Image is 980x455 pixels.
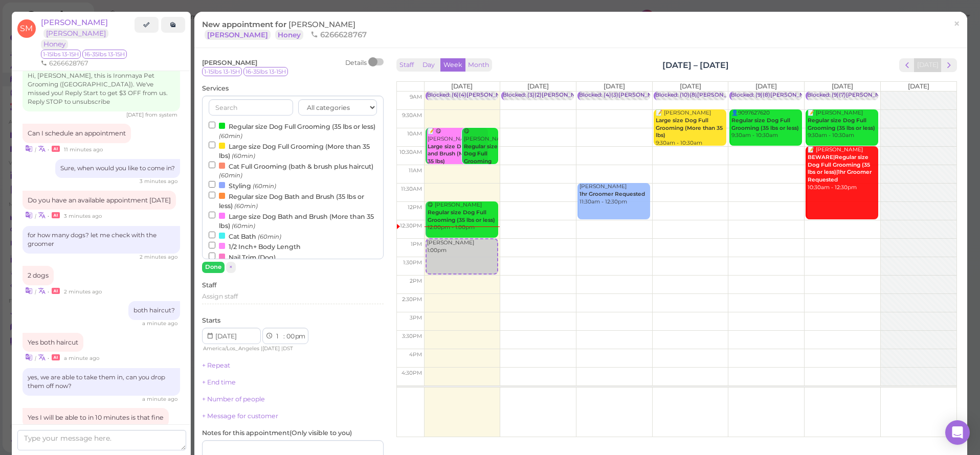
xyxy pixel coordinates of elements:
[23,226,180,254] div: for how many dogs? let me check with the groomer
[807,92,934,99] div: Blocked: (9)(7)[PERSON_NAME] • appointment
[427,239,497,254] div: [PERSON_NAME] 1:00pm
[23,352,180,362] div: •
[253,183,276,190] small: (60min)
[808,117,875,131] b: Regular size Dog Full Grooming (35 lbs or less)
[580,191,645,197] b: 1hr Groomer Requested
[202,428,352,438] label: Notes for this appointment ( Only visible to you )
[209,253,215,259] input: Nail Trim (Dog)
[232,152,255,160] small: (60min)
[400,222,422,229] span: 12:30pm
[503,92,719,99] div: Blocked: (3)(2)[PERSON_NAME] [PERSON_NAME] 9:30 10:00 1:30 • appointment
[209,232,215,238] input: Cat Bath (60min)
[310,30,367,39] span: 6266628767
[209,191,377,211] label: Regular size Dog Bath and Brush (35 lbs or less)
[656,117,723,139] b: Large size Dog Full Grooming (More than 35 lbs)
[465,58,492,72] button: Month
[410,94,422,100] span: 9am
[202,395,265,403] a: + Number of people
[41,39,68,49] a: Honey
[23,368,180,396] div: yes, we are able to take them in, can you drop them off now?
[17,19,36,38] span: SM
[23,191,176,210] div: Do you have an available appointment [DATE]
[209,142,215,148] input: Large size Dog Full Grooming (More than 35 lbs) (60min)
[145,111,177,118] span: from system
[451,82,473,90] span: [DATE]
[662,59,729,71] h2: [DATE] – [DATE]
[440,58,465,72] button: Week
[731,117,799,131] b: Regular size Dog Full Grooming (35 lbs or less)
[232,222,255,230] small: (60min)
[463,128,498,195] div: 😋 [PERSON_NAME] 10:00am - 11:00am
[396,58,417,72] button: Staff
[399,149,422,155] span: 10:30am
[202,59,257,66] span: [PERSON_NAME]
[202,292,238,300] span: Assign staff
[64,213,102,219] span: 09/08/2025 12:38pm
[209,241,301,252] label: 1/2 Inch+ Body Length
[202,378,236,386] a: + End time
[655,109,726,147] div: 📝 [PERSON_NAME] 9:30am - 10:30am
[140,254,177,260] span: 09/08/2025 12:38pm
[23,210,180,220] div: •
[655,92,836,99] div: Blocked: (10)(8)[PERSON_NAME] [PERSON_NAME] • appointment
[43,29,108,38] a: [PERSON_NAME]
[23,66,180,111] div: Hi, [PERSON_NAME], this is Ironmaya Pet Grooming ([GEOGRAPHIC_DATA]). We've missed you! Reply Sta...
[209,192,215,198] input: Regular size Dog Bath and Brush (35 lbs or less) (60min)
[202,84,229,93] label: Services
[579,183,650,206] div: [PERSON_NAME] 11:30am - 12:30pm
[402,370,422,376] span: 4:30pm
[202,262,225,272] button: Done
[23,285,180,296] div: •
[410,314,422,321] span: 3pm
[234,202,258,210] small: (60min)
[23,408,169,427] div: Yes I will be able to in 10 minutes is that fine
[680,82,701,90] span: [DATE]
[203,345,259,352] span: America/Los_Angeles
[604,82,625,90] span: [DATE]
[64,146,103,153] span: 09/08/2025 12:29pm
[229,263,233,270] span: ×
[953,16,960,31] span: ×
[402,112,422,119] span: 9:30am
[209,211,377,231] label: Large size Dog Bath and Brush (More than 35 lbs)
[527,82,549,90] span: [DATE]
[427,201,498,232] div: 😋 [PERSON_NAME] 12:00pm - 1:00pm
[408,204,422,211] span: 12pm
[409,167,422,174] span: 11am
[464,143,498,180] b: Regular size Dog Full Grooming (35 lbs or less)
[23,143,180,154] div: •
[402,296,422,303] span: 2:30pm
[41,17,111,49] a: [PERSON_NAME] [PERSON_NAME] Honey
[64,355,99,361] span: 09/08/2025 12:39pm
[38,59,91,68] li: 6266628767
[202,316,220,325] label: Starts
[402,333,422,339] span: 3:30pm
[209,121,377,141] label: Regular size Dog Full Grooming (35 lbs or less)
[409,351,422,358] span: 4pm
[209,162,215,168] input: Cat Full Grooming (bath & brush plus haircut) (60min)
[35,146,36,153] i: |
[209,122,215,128] input: Regular size Dog Full Grooming (35 lbs or less) (60min)
[209,180,276,191] label: Styling
[209,242,215,248] input: 1/2 Inch+ Body Length
[202,344,316,353] div: | |
[283,345,293,352] span: DST
[35,288,36,295] i: |
[219,132,242,140] small: (60min)
[209,141,377,161] label: Large size Dog Full Grooming (More than 35 lbs)
[23,124,131,143] div: Can I schedule an appointment
[403,259,422,266] span: 1:30pm
[209,231,281,241] label: Cat Bath
[755,82,777,90] span: [DATE]
[202,67,242,76] span: 1-15lbs 13-15H
[142,396,177,402] span: 09/08/2025 12:39pm
[209,252,276,262] label: Nail Trim (Dog)
[202,361,230,369] a: + Repeat
[202,281,216,290] label: Staff
[226,262,236,272] button: ×
[832,82,853,90] span: [DATE]
[209,99,293,116] input: Search
[243,67,288,76] span: 16-35lbs 13-15H
[428,143,487,165] b: Large size Dog Bath and Brush (More than 35 lbs)
[64,288,102,295] span: 09/08/2025 12:39pm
